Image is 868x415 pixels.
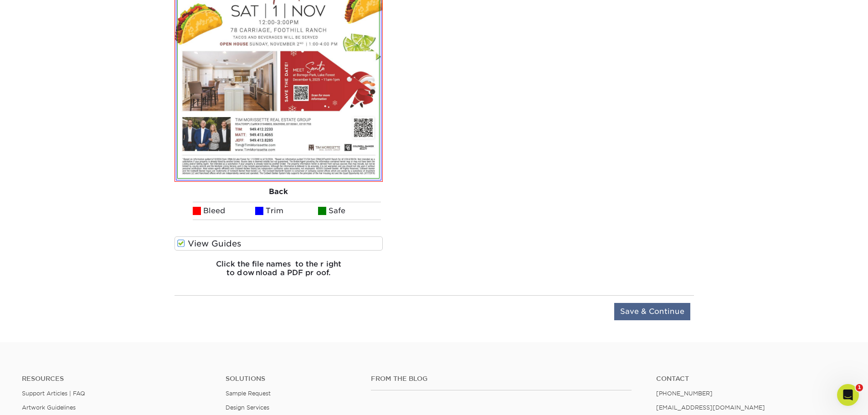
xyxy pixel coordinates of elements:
h4: From the Blog [371,375,632,383]
a: Design Services [226,404,269,411]
span: 1 [856,384,863,391]
iframe: Intercom live chat [837,384,859,406]
li: Trim [255,202,318,220]
a: [PHONE_NUMBER] [656,390,713,397]
a: Sample Request [226,390,271,397]
li: Safe [318,202,381,220]
a: [EMAIL_ADDRESS][DOMAIN_NAME] [656,404,765,411]
a: Support Articles | FAQ [22,390,85,397]
li: Bleed [193,202,256,220]
a: Contact [656,375,846,383]
h6: Click the file names to the right to download a PDF proof. [175,260,383,284]
label: View Guides [175,236,383,251]
a: Artwork Guidelines [22,404,76,411]
input: Save & Continue [614,303,690,320]
h4: Solutions [226,375,357,383]
div: Back [175,182,383,202]
h4: Resources [22,375,212,383]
